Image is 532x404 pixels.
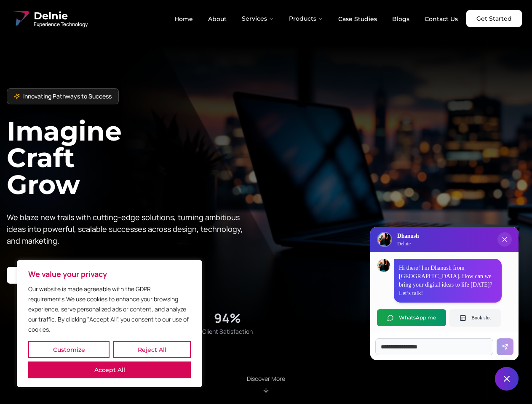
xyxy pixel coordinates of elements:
[397,240,419,247] p: Delnie
[28,269,191,279] p: We value your privacy
[202,327,253,336] span: Client Satisfaction
[466,10,522,27] a: Get Started
[34,9,88,23] span: Delnie
[247,375,285,394] div: Scroll to About section
[397,232,419,240] h3: Dhanush
[28,341,110,358] button: Customize
[377,259,390,272] img: Dhanush
[113,341,191,358] button: Reject All
[449,309,501,326] button: Book slot
[28,361,191,378] button: Accept All
[7,118,266,197] h1: Imagine Craft Grow
[10,8,88,29] a: Delnie Logo Full
[7,267,103,284] a: Start your project with us
[34,21,88,28] span: Experience Technology
[282,10,330,27] button: Products
[385,12,416,26] a: Blogs
[168,12,200,26] a: Home
[377,309,446,326] button: WhatsApp me
[214,311,241,326] div: 94%
[235,10,281,27] button: Services
[168,10,465,27] nav: Main
[399,264,497,298] p: Hi there! I'm Dhanush from [GEOGRAPHIC_DATA]. How can we bring your digital ideas to life [DATE]?...
[331,12,384,26] a: Case Studies
[7,211,249,247] p: We blaze new trails with cutting-edge solutions, turning ambitious ideas into powerful, scalable ...
[378,233,391,246] img: Delnie Logo
[495,367,519,391] button: Close chat
[201,12,233,26] a: About
[418,12,465,26] a: Contact Us
[497,232,512,247] button: Close chat popup
[23,92,112,101] span: Innovating Pathways to Success
[28,284,191,335] p: Our website is made agreeable with the GDPR requirements.We use cookies to enhance your browsing ...
[247,375,285,383] p: Discover More
[10,8,30,29] img: Delnie Logo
